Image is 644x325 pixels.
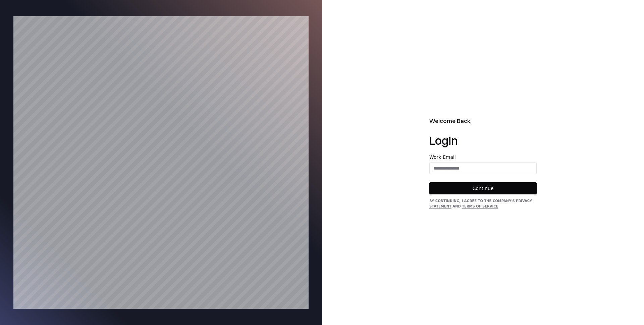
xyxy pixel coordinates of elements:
h2: Welcome Back, [429,116,537,125]
h1: Login [429,133,537,147]
a: Terms of Service [462,204,498,208]
button: Continue [429,182,537,194]
label: Work Email [429,155,537,159]
a: Privacy Statement [429,199,532,208]
div: By continuing, I agree to the Company's and [429,198,537,209]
